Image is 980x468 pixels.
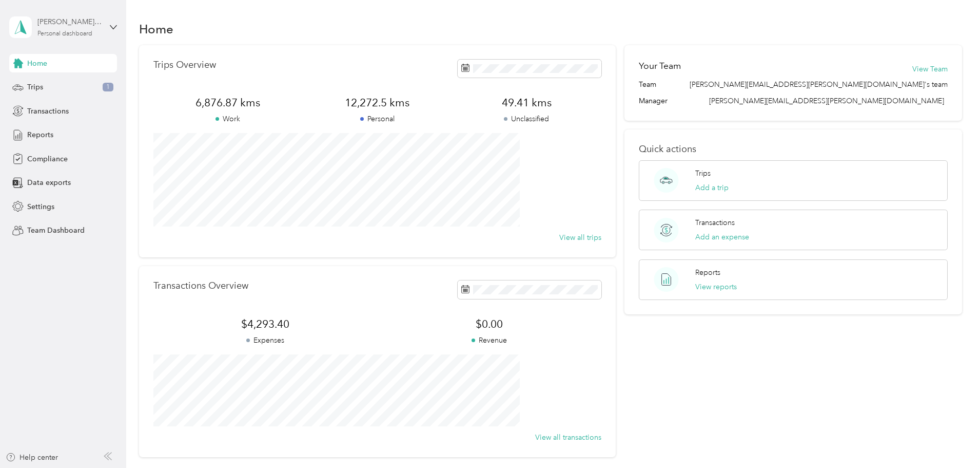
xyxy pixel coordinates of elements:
span: Trips [27,82,43,92]
button: Add a trip [695,182,729,193]
button: Add an expense [695,232,749,242]
span: Settings [27,201,54,212]
span: $4,293.40 [153,317,377,331]
div: [PERSON_NAME]. [PERSON_NAME] [37,16,102,27]
p: Reports [695,267,720,278]
span: $0.00 [377,317,601,331]
button: View all transactions [535,432,601,443]
span: 49.41 kms [452,96,601,110]
p: Trips Overview [153,60,216,70]
span: Team [639,79,656,90]
iframe: Everlance-gr Chat Button Frame [923,410,980,468]
p: Quick actions [639,144,948,155]
button: View Team [912,64,948,74]
span: Manager [639,96,668,106]
button: View reports [695,282,737,292]
span: [PERSON_NAME][EMAIL_ADDRESS][PERSON_NAME][DOMAIN_NAME] [709,97,944,105]
button: Help center [6,452,58,463]
p: Transactions [695,217,735,228]
span: Transactions [27,106,69,117]
h2: Your Team [639,60,681,72]
p: Expenses [153,335,377,346]
span: Reports [27,129,53,140]
p: Trips [695,168,711,179]
p: Transactions Overview [153,280,248,291]
p: Revenue [377,335,601,346]
span: Data exports [27,177,71,188]
span: 6,876.87 kms [153,96,303,110]
span: Team Dashboard [27,225,85,236]
div: Personal dashboard [37,31,92,37]
h1: Home [139,24,173,34]
p: Personal [303,114,452,124]
p: Unclassified [452,114,601,124]
span: [PERSON_NAME][EMAIL_ADDRESS][PERSON_NAME][DOMAIN_NAME]'s team [690,79,948,90]
span: Compliance [27,154,68,164]
button: View all trips [559,232,601,243]
p: Work [153,114,303,124]
span: 12,272.5 kms [303,96,452,110]
span: 1 [103,83,113,92]
span: Home [27,58,47,69]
